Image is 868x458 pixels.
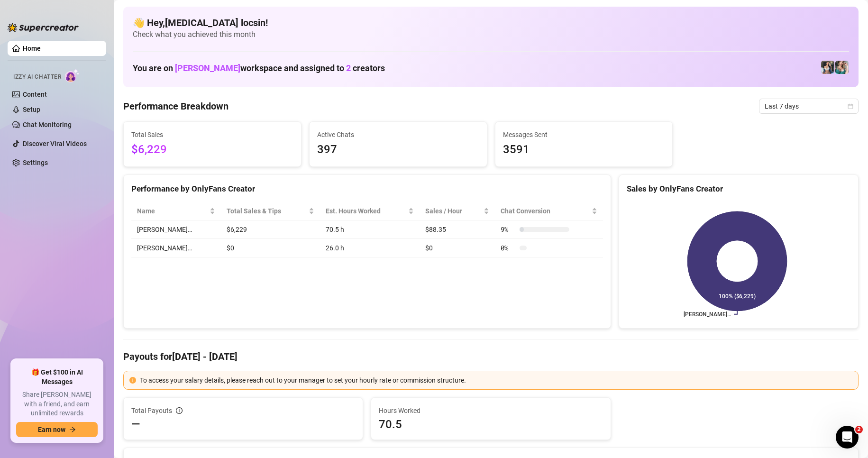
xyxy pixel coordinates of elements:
span: 0 % [501,243,516,253]
span: 9 % [501,224,516,235]
div: To access your salary details, please reach out to your manager to set your hourly rate or commis... [140,375,852,385]
img: AI Chatter [65,69,80,82]
span: 70.5 [379,417,603,432]
a: Home [23,45,41,52]
h1: You are on workspace and assigned to creators [133,63,385,73]
td: [PERSON_NAME]… [131,239,221,257]
td: $0 [420,239,495,257]
button: Earn nowarrow-right [16,422,98,437]
span: 397 [317,141,479,159]
span: info-circle [176,407,183,414]
span: Earn now [38,426,65,433]
a: Discover Viral Videos [23,140,87,147]
span: Sales / Hour [425,206,482,216]
span: Izzy AI Chatter [13,73,61,82]
span: exclamation-circle [129,377,136,384]
span: [PERSON_NAME] [175,63,240,73]
span: $6,229 [131,141,293,159]
td: [PERSON_NAME]… [131,220,221,239]
td: 26.0 h [320,239,420,257]
h4: 👋 Hey, [MEDICAL_DATA] locsin ! [133,16,849,29]
span: Last 7 days [765,99,853,113]
td: $0 [221,239,320,257]
span: Total Sales & Tips [227,206,307,216]
iframe: Intercom live chat [836,426,859,449]
span: Share [PERSON_NAME] with a friend, and earn unlimited rewards [16,390,98,418]
a: Chat Monitoring [23,121,72,128]
div: Sales by OnlyFans Creator [627,183,850,195]
th: Chat Conversion [495,202,603,220]
text: [PERSON_NAME]… [684,311,731,318]
td: $88.35 [420,220,495,239]
div: Est. Hours Worked [326,206,406,216]
th: Sales / Hour [420,202,495,220]
h4: Payouts for [DATE] - [DATE] [123,350,859,363]
img: Zaddy [835,61,849,74]
a: Content [23,91,47,98]
span: Messages Sent [503,129,665,140]
th: Total Sales & Tips [221,202,320,220]
h4: Performance Breakdown [123,100,228,113]
th: Name [131,202,221,220]
span: Hours Worked [379,405,603,416]
span: 2 [855,426,863,433]
span: Name [137,206,208,216]
a: Setup [23,106,40,113]
span: 3591 [503,141,665,159]
span: Check what you achieved this month [133,29,849,40]
span: 2 [346,63,351,73]
span: Total Payouts [131,405,172,416]
div: Performance by OnlyFans Creator [131,183,603,195]
span: Active Chats [317,129,479,140]
a: Settings [23,159,48,166]
span: Chat Conversion [501,206,590,216]
span: 🎁 Get $100 in AI Messages [16,368,98,386]
td: $6,229 [221,220,320,239]
img: Katy [821,61,834,74]
span: calendar [848,103,853,109]
span: Total Sales [131,129,293,140]
span: arrow-right [69,426,76,433]
td: 70.5 h [320,220,420,239]
span: — [131,417,140,432]
img: logo-BBDzfeDw.svg [8,23,79,32]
